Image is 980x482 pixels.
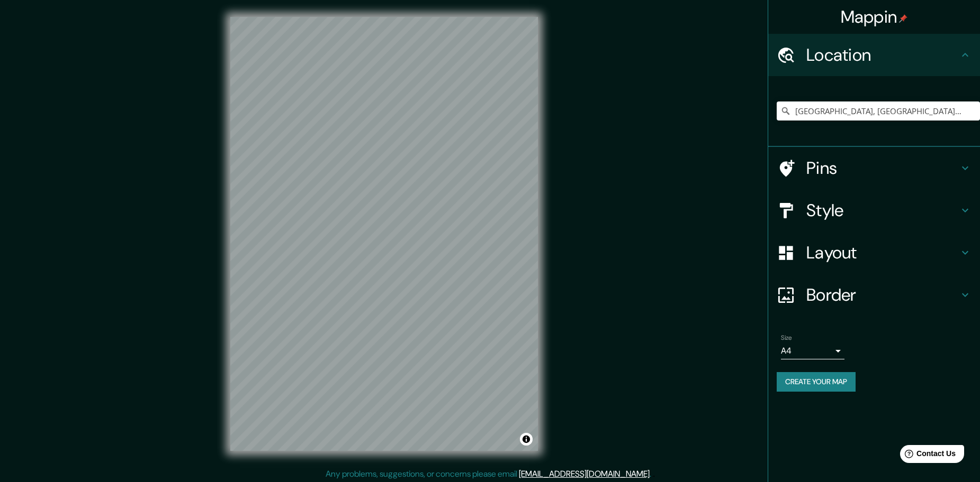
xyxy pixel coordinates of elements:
[806,157,959,179] h4: Pins
[899,14,907,23] img: pin-icon.png
[781,333,792,342] label: Size
[886,441,968,470] iframe: Help widget launcher
[653,468,655,480] div: .
[519,468,650,479] a: [EMAIL_ADDRESS][DOMAIN_NAME]
[841,6,908,27] h4: Mappin
[781,342,844,359] div: A4
[806,200,959,221] h4: Style
[326,468,651,480] p: Any problems, suggestions, or concerns please email .
[777,372,856,392] button: Create your map
[806,242,959,263] h4: Layout
[768,274,980,316] div: Border
[768,231,980,274] div: Layout
[768,147,980,189] div: Pins
[806,44,959,66] h4: Location
[768,189,980,231] div: Style
[806,284,959,305] h4: Border
[777,101,980,121] input: Pick your city or area
[520,433,533,446] button: Toggle attribution
[651,468,653,480] div: .
[768,34,980,76] div: Location
[230,17,538,451] canvas: Map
